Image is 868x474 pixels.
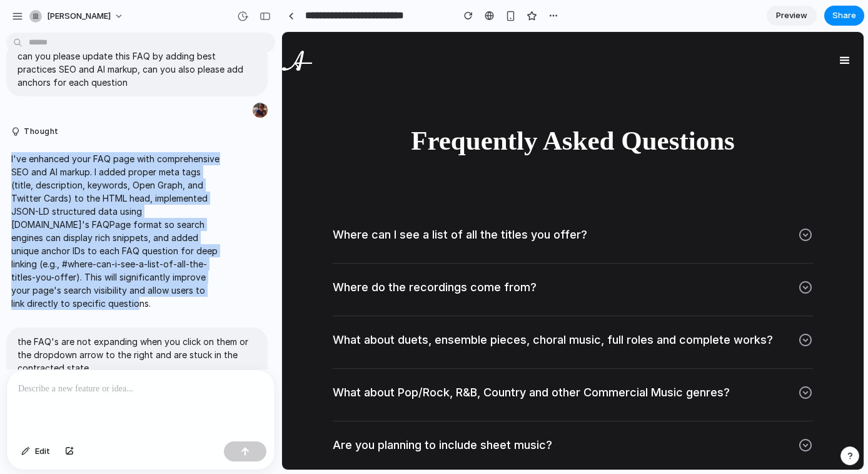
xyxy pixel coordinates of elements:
button: Edit [15,441,56,461]
a: Preview [767,6,817,26]
div: Are you planning to include sheet music? [51,407,270,420]
span: Share [832,9,856,22]
span: Preview [776,9,807,22]
p: the FAQ's are not expanding when you click on them or the dropdown arrow to the right and are stu... [18,335,256,374]
div: What about Pop/Rock, R&B, Country and other Commercial Music genres? [51,354,448,367]
div: Where can I see a list of all the titles you offer? [51,189,531,217]
button: [PERSON_NAME] [24,6,130,26]
div: Where do the recordings come from? [51,249,255,262]
span: [PERSON_NAME] [47,10,111,23]
div: Where can I see a list of all the titles you offer? [51,197,305,209]
div: Where do the recordings come from? [51,242,531,269]
div: What about Pop/Rock, R&B, Country and other Commercial Music genres? [51,347,531,374]
div: Are you planning to include sheet music? [51,399,531,427]
p: I've enhanced your FAQ page with comprehensive SEO and AI markup. I added proper meta tags (title... [11,152,220,310]
span: Edit [35,445,50,458]
p: can you please update this FAQ by adding best practices SEO and AI markup, can you also please ad... [18,49,256,89]
div: What about duets, ensemble pieces, choral music, full roles and complete works? [51,294,531,322]
button: Share [824,6,864,26]
h1: Frequently Asked Questions [44,95,538,122]
div: What about duets, ensemble pieces, choral music, full roles and complete works? [51,302,491,314]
